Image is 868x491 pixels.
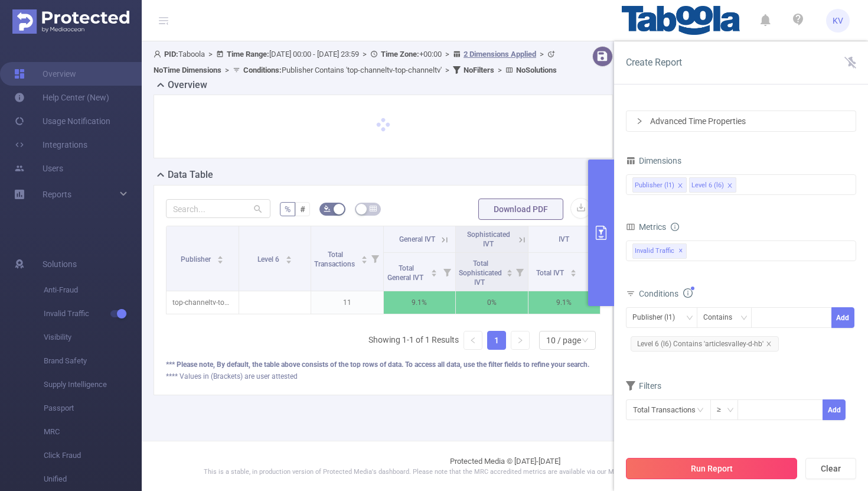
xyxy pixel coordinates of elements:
[689,177,736,193] li: Level 6 (l6)
[478,199,563,220] button: Download PDF
[677,183,683,190] i: icon: close
[154,50,558,74] span: Taboola [DATE] 00:00 - [DATE] 23:59 +00:00
[384,291,456,314] p: 9.1%
[517,337,524,344] i: icon: right
[44,396,142,420] span: Passport
[464,50,536,58] u: 2 Dimensions Applied
[740,314,748,323] i: icon: down
[367,226,383,291] i: Filter menu
[399,235,435,243] span: General IVT
[142,441,868,491] footer: Protected Media © [DATE]-[DATE]
[154,50,164,58] i: icon: user
[469,337,477,344] i: icon: left
[166,359,601,370] div: *** Please note, By default, the table above consists of the top rows of data. To access all data...
[626,111,856,131] div: icon: rightAdvanced Time Properties
[570,268,577,271] i: icon: caret-up
[442,66,453,74] span: >
[221,66,233,74] span: >
[487,331,506,350] li: 1
[381,50,419,58] b: Time Zone:
[227,50,269,58] b: Time Range:
[559,235,569,243] span: IVT
[632,243,687,259] span: Invalid Traffic
[459,259,502,287] span: Total Sophisticated IVT
[217,254,224,258] i: icon: caret-up
[691,178,724,193] div: Level 6 (l6)
[243,66,442,74] span: Publisher Contains 'top-channeltv-top-channeltv'
[717,400,729,420] div: ≥
[464,66,494,74] b: No Filters
[439,253,455,291] i: Filter menu
[370,205,377,212] i: icon: table
[823,399,846,420] button: Add
[361,254,368,261] div: Sort
[833,9,843,32] span: KV
[570,268,577,275] div: Sort
[285,254,292,261] div: Sort
[467,230,510,248] span: Sophisticated IVT
[805,458,856,479] button: Clear
[368,331,459,350] li: Showing 1-1 of 1 Results
[14,109,110,133] a: Usage Notification
[168,78,207,92] h2: Overview
[285,204,291,214] span: %
[488,331,505,349] a: 1
[43,190,71,199] span: Reports
[626,156,681,165] span: Dimensions
[44,373,142,396] span: Supply Intelligence
[44,326,142,349] span: Visibility
[464,331,482,350] li: Previous Page
[171,467,838,477] p: This is a stable, in production version of Protected Media's dashboard. Please note that the MRC ...
[442,50,453,58] span: >
[686,314,693,323] i: icon: down
[546,331,581,349] div: 10 / page
[727,183,733,190] i: icon: close
[683,288,693,298] i: icon: info-circle
[14,86,109,109] a: Help Center (New)
[430,268,438,275] div: Sort
[727,407,734,415] i: icon: down
[626,458,797,479] button: Run Report
[582,337,589,345] i: icon: down
[44,349,142,373] span: Brand Safety
[300,204,305,214] span: #
[431,268,438,271] i: icon: caret-up
[44,278,142,302] span: Anti-Fraud
[14,62,76,86] a: Overview
[285,254,292,258] i: icon: caret-up
[14,133,87,157] a: Integrations
[166,199,270,218] input: Search...
[506,268,513,271] i: icon: caret-up
[359,50,370,58] span: >
[164,50,178,58] b: PID:
[44,302,142,326] span: Invalid Traffic
[257,255,281,264] span: Level 6
[494,66,505,74] span: >
[387,264,425,282] span: Total General IVT
[506,268,513,275] div: Sort
[635,178,674,193] div: Publisher (l1)
[361,259,367,262] i: icon: caret-down
[12,9,129,34] img: Protected Media
[678,244,683,258] span: ✕
[511,331,530,350] li: Next Page
[44,444,142,467] span: Click Fraud
[14,157,63,180] a: Users
[154,66,221,74] b: No Time Dimensions
[361,254,367,258] i: icon: caret-up
[168,168,213,182] h2: Data Table
[44,420,142,444] span: MRC
[181,255,213,264] span: Publisher
[166,371,601,382] div: **** Values in (Brackets) are user attested
[570,272,577,275] i: icon: caret-down
[311,291,383,314] p: 11
[583,253,600,291] i: Filter menu
[217,254,224,261] div: Sort
[528,291,601,314] p: 9.1%
[285,259,292,262] i: icon: caret-down
[516,66,557,74] b: No Solutions
[43,183,71,206] a: Reports
[536,269,566,277] span: Total IVT
[632,308,683,327] div: Publisher (l1)
[506,272,513,275] i: icon: caret-down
